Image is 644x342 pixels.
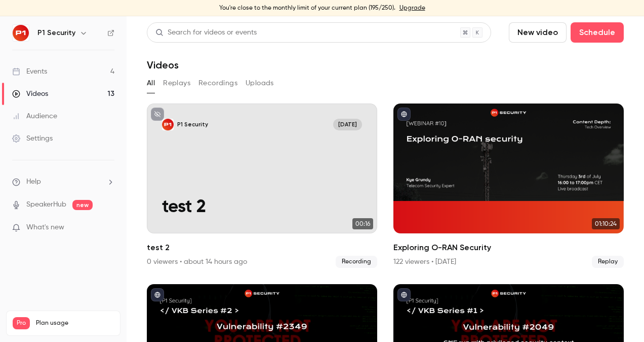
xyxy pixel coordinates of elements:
[26,222,64,233] span: What's new
[246,75,274,91] button: Uploads
[592,218,620,229] span: 01:10:24
[155,27,257,38] div: Search for videos or events
[393,257,456,267] div: 122 viewers • [DATE]
[333,119,361,130] span: [DATE]
[352,218,373,229] span: 00:16
[509,22,567,43] button: New video
[163,75,190,91] button: Replays
[12,177,114,187] li: help-dropdown-opener
[592,256,624,268] span: Replay
[399,4,425,12] a: Upgrade
[571,22,624,43] button: Schedule
[147,257,247,267] div: 0 viewers • about 14 hours ago
[393,242,624,254] h2: Exploring O-RAN Security
[198,75,237,91] button: Recordings
[393,104,624,268] a: 01:10:24Exploring O-RAN Security122 viewers • [DATE]Replay
[26,177,41,187] span: Help
[12,133,53,144] div: Settings
[151,108,164,121] button: unpublished
[162,197,362,218] p: test 2
[13,317,30,329] span: Pro
[151,288,164,301] button: published
[12,89,48,99] div: Videos
[12,66,47,77] div: Events
[147,22,624,336] section: Videos
[397,108,411,121] button: published
[397,288,411,301] button: published
[36,319,114,327] span: Plan usage
[12,111,57,121] div: Audience
[13,25,29,41] img: P1 Security
[26,199,66,210] a: SpeakerHub
[147,104,377,268] a: test 2P1 Security[DATE]test 200:16test 20 viewers • about 14 hours agoRecording
[393,104,624,268] li: Exploring O-RAN Security
[147,59,179,71] h1: Videos
[162,119,173,130] img: test 2
[147,75,155,91] button: All
[72,200,93,210] span: new
[147,242,377,254] h2: test 2
[37,28,75,38] h6: P1 Security
[177,121,208,128] p: P1 Security
[336,256,377,268] span: Recording
[147,104,377,268] li: test 2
